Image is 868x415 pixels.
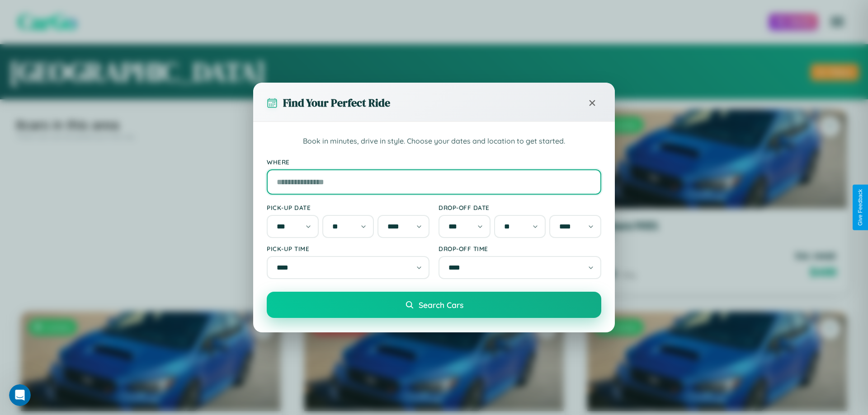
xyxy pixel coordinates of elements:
[439,245,601,252] label: Drop-off Time
[267,135,601,147] p: Book in minutes, drive in style. Choose your dates and location to get started.
[283,95,390,110] h3: Find Your Perfect Ride
[267,158,601,166] label: Where
[267,245,429,252] label: Pick-up Time
[267,292,601,318] button: Search Cars
[267,204,429,211] label: Pick-up Date
[439,204,601,211] label: Drop-off Date
[419,300,463,310] span: Search Cars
